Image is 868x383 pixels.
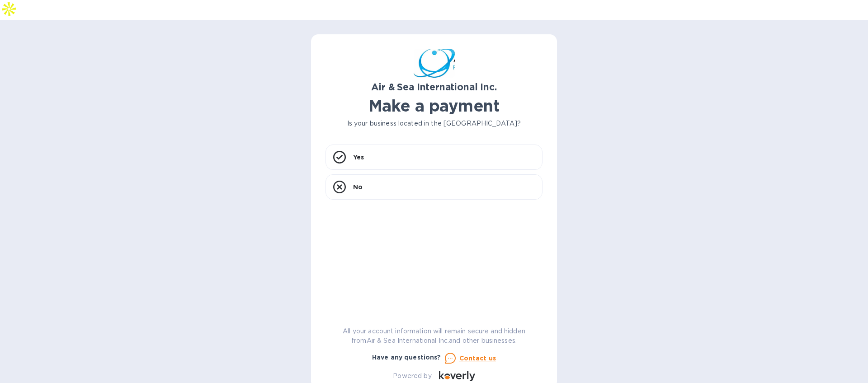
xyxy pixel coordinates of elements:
h1: Make a payment [325,96,542,115]
p: Is your business located in the [GEOGRAPHIC_DATA]? [325,119,542,128]
b: Air & Sea International Inc. [371,81,496,93]
u: Contact us [459,355,496,362]
p: Powered by [393,371,431,381]
p: No [353,182,363,191]
p: All your account information will remain secure and hidden from Air & Sea International Inc. and ... [325,327,542,346]
b: Have any questions? [372,354,441,361]
p: Yes [353,153,364,162]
